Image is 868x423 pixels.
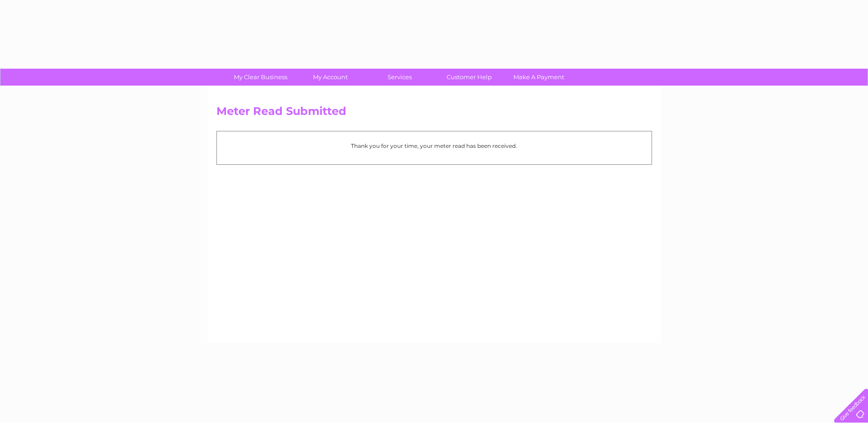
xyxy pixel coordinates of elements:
[292,69,368,86] a: My Account
[216,105,652,122] h2: Meter Read Submitted
[501,69,577,86] a: Make A Payment
[221,141,647,150] p: Thank you for your time, your meter read has been received.
[223,69,298,86] a: My Clear Business
[431,69,507,86] a: Customer Help
[362,69,437,86] a: Services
